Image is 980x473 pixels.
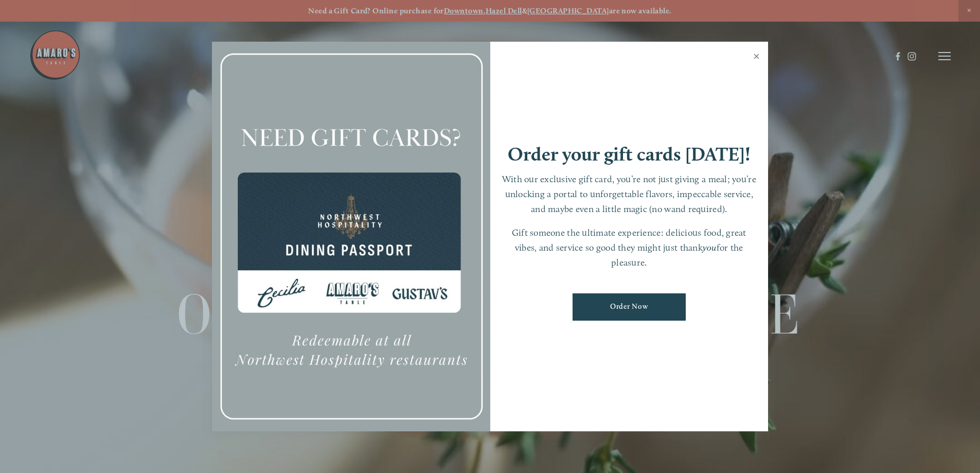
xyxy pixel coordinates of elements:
em: you [703,242,717,253]
p: With our exclusive gift card, you’re not just giving a meal; you’re unlocking a portal to unforge... [501,172,758,216]
a: Order Now [573,293,686,321]
h1: Order your gift cards [DATE]! [508,145,751,164]
a: Close [746,43,767,72]
p: Gift someone the ultimate experience: delicious food, great vibes, and service so good they might... [501,225,758,270]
